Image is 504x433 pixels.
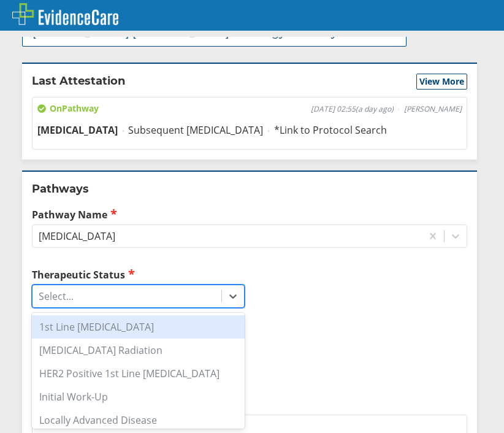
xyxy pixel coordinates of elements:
[311,104,394,114] span: [DATE] 02:55 ( a day ago )
[32,207,467,221] label: Pathway Name
[37,123,118,137] span: [MEDICAL_DATA]
[32,182,467,196] h2: Pathways
[416,74,467,90] button: View More
[32,362,245,385] div: HER2 Positive 1st Line [MEDICAL_DATA]
[32,385,245,408] div: Initial Work-Up
[12,3,118,25] img: EvidenceCare
[39,289,74,303] div: Select...
[128,123,263,137] span: Subsequent [MEDICAL_DATA]
[32,398,467,412] label: Additional Details
[32,339,245,362] div: [MEDICAL_DATA] Radiation
[419,75,464,88] span: View More
[274,123,387,137] span: *Link to Protocol Search
[404,104,462,114] span: [PERSON_NAME]
[32,74,125,90] h2: Last Attestation
[37,102,99,115] span: On Pathway
[32,315,245,339] div: 1st Line [MEDICAL_DATA]
[32,267,245,282] label: Therapeutic Status
[32,408,245,432] div: Locally Advanced Disease
[39,229,115,243] div: [MEDICAL_DATA]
